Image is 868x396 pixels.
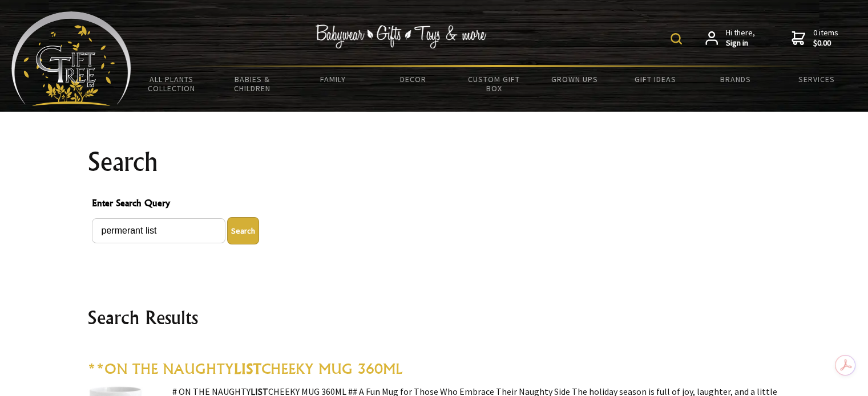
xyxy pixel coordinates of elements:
[92,218,225,243] input: Enter Search Query
[671,33,682,44] img: product search
[87,304,781,331] h2: Search Results
[615,67,695,91] a: Gift Ideas
[87,148,781,175] h1: Search
[11,11,131,106] img: Babyware - Gifts - Toys and more...
[316,25,487,48] img: Babywear - Gifts - Toys & more
[813,27,838,48] span: 0 items
[87,360,403,377] a: **ON THE NAUGHTYLISTCHEEKY MUG 360ML
[292,67,373,91] a: Family
[776,67,857,91] a: Services
[92,196,777,213] span: Enter Search Query
[792,28,838,48] a: 0 items$0.00
[373,67,454,91] a: Decor
[696,67,776,91] a: Brands
[705,28,755,48] a: Hi there,Sign in
[227,217,259,244] button: Enter Search Query
[212,67,292,100] a: Babies & Children
[131,67,212,100] a: All Plants Collection
[234,360,261,377] highlight: LIST
[454,67,534,100] a: Custom Gift Box
[813,38,838,48] strong: $0.00
[726,28,755,48] span: Hi there,
[534,67,615,91] a: Grown Ups
[726,38,755,48] strong: Sign in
